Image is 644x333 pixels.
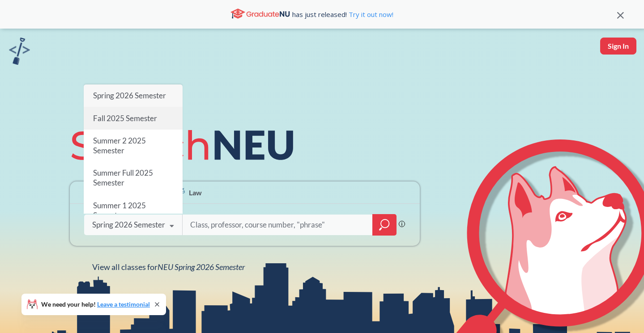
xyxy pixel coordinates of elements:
[379,219,390,231] svg: magnifying glass
[158,262,245,272] span: NEU Spring 2026 Semester
[92,220,165,230] div: Spring 2026 Semester
[97,300,150,308] a: Leave a testimonial
[600,38,636,55] button: Sign In
[347,10,393,19] a: Try it out now!
[41,301,150,308] span: We need your help!
[93,136,145,155] span: Summer 2 2025 Semester
[93,91,166,100] span: Spring 2026 Semester
[93,114,157,123] span: Fall 2025 Semester
[93,169,153,188] span: Summer Full 2025 Semester
[189,187,202,198] span: Law
[292,9,393,19] span: has just released!
[92,262,245,272] span: View all classes for
[372,214,397,236] div: magnifying glass
[93,201,145,220] span: Summer 1 2025 Semester
[9,38,30,65] img: sandbox logo
[189,215,367,234] input: Class, professor, course number, "phrase"
[9,38,30,67] a: sandbox logo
